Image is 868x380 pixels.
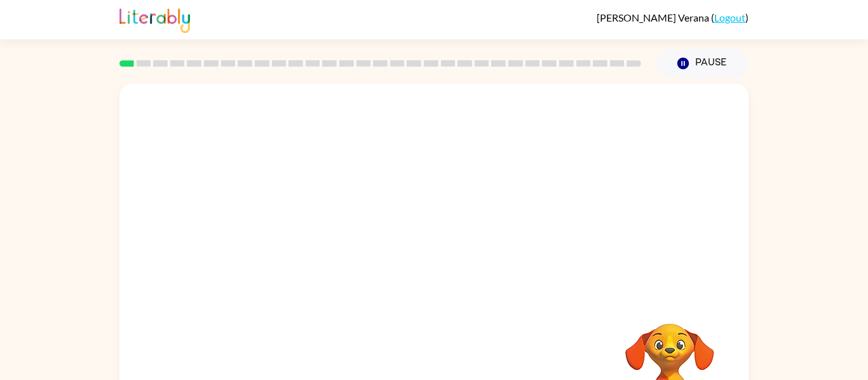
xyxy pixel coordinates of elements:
span: [PERSON_NAME] Verana [597,11,711,23]
a: Logout [714,11,745,23]
img: Literably [119,5,190,33]
div: ( ) [597,11,749,23]
button: Pause [656,49,749,78]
